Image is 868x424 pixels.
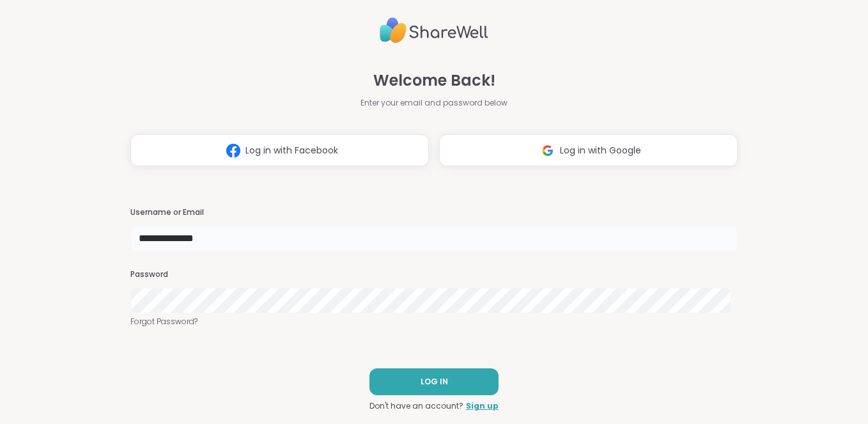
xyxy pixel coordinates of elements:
span: LOG IN [421,376,448,388]
button: Log in with Google [439,134,738,166]
button: Log in with Facebook [130,134,429,166]
a: Forgot Password? [130,316,738,327]
a: Sign up [466,400,499,412]
h3: Username or Email [130,207,738,218]
button: LOG IN [369,368,499,395]
img: ShareWell Logomark [536,139,560,162]
span: Log in with Google [560,144,641,157]
span: Enter your email and password below [360,97,508,109]
span: Welcome Back! [373,69,495,92]
img: ShareWell Logomark [221,139,245,162]
span: Don't have an account? [369,400,463,412]
span: Log in with Facebook [245,144,338,157]
h3: Password [130,269,738,280]
img: ShareWell Logo [380,12,488,49]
